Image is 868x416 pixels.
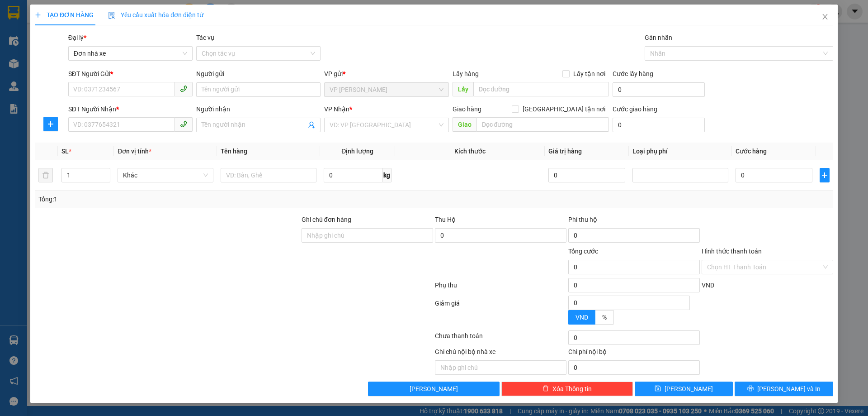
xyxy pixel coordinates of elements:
button: save[PERSON_NAME] [635,382,733,396]
span: VND [702,282,714,289]
input: Ghi chú đơn hàng [302,228,433,243]
div: Phụ thu [434,280,567,296]
span: delete [542,385,549,392]
span: Giao hàng [453,105,481,113]
span: Khác [123,168,208,182]
span: Đại lý [68,34,86,41]
input: Dọc đường [476,117,609,132]
input: Nhập ghi chú [435,360,566,375]
span: Tên hàng [221,148,247,155]
strong: CÔNG TY TNHH VĨNH QUANG [28,7,94,27]
button: printer[PERSON_NAME] và In [735,382,833,396]
div: VP gửi [325,69,449,79]
span: Kích thước [454,148,486,155]
span: Giao [453,117,476,132]
span: Giá trị hàng [548,148,582,155]
div: Chưa thanh toán [434,331,567,347]
span: plus [35,12,41,18]
div: Tổng: 1 [38,194,335,204]
span: [PERSON_NAME] và In [757,384,821,394]
span: printer [747,385,754,392]
label: Tác vụ [196,34,214,41]
span: [PERSON_NAME] [665,384,713,394]
span: Lấy tận nơi [570,69,609,79]
span: Đơn vị tính [118,148,152,155]
span: plus [821,172,829,179]
span: Xóa Thông tin [552,384,592,394]
input: VD: Bàn, Ghế [221,168,316,182]
label: Hình thức thanh toán [702,248,762,255]
button: deleteXóa Thông tin [502,382,633,396]
span: Đơn nhà xe [74,47,187,60]
span: save [655,385,661,392]
span: plus [44,120,57,128]
div: Chi phí nội bộ [568,347,700,360]
strong: : [DOMAIN_NAME] [34,48,89,66]
span: DDN1410250326 [101,10,179,21]
label: Cước giao hàng [613,105,657,113]
input: Cước giao hàng [613,118,705,132]
button: delete [38,168,53,182]
th: Loại phụ phí [629,143,732,160]
span: VND [576,314,588,321]
input: Cước lấy hàng [613,82,705,97]
span: TẠO ĐƠN HÀNG [35,11,94,19]
button: [PERSON_NAME] [368,382,500,396]
span: Cước hàng [736,148,767,155]
div: Người gửi [196,69,321,79]
input: Dọc đường [473,82,609,96]
span: user-add [308,121,316,129]
strong: PHIẾU GỬI HÀNG [25,29,98,38]
span: VP Nhận [325,105,350,113]
div: SĐT Người Gửi [68,69,193,79]
button: plus [820,168,830,182]
div: Người nhận [196,104,321,114]
img: logo [5,15,22,58]
span: Lấy [453,82,473,96]
span: phone [180,85,187,92]
strong: Hotline : 0889 23 23 23 [32,40,91,47]
div: SĐT Người Nhận [68,104,193,114]
span: phone [180,120,187,128]
label: Ghi chú đơn hàng [302,216,351,223]
span: kg [382,168,392,182]
label: Cước lấy hàng [613,70,653,77]
label: Gán nhãn [645,34,672,41]
span: Website [50,50,71,57]
span: Yêu cầu xuất hóa đơn điện tử [108,11,203,19]
span: VP DƯƠNG ĐÌNH NGHỆ [330,83,443,96]
span: % [602,314,607,321]
div: Phí thu hộ [568,215,700,228]
button: plus [43,117,58,131]
span: close [821,13,829,20]
input: 0 [548,168,625,182]
span: Định lượng [341,148,373,155]
img: icon [108,12,115,19]
span: SL [61,148,69,155]
div: Ghi chú nội bộ nhà xe [435,347,566,360]
span: Thu Hộ [435,216,456,223]
span: Tổng cước [568,248,598,255]
span: Lấy hàng [453,70,479,77]
span: [GEOGRAPHIC_DATA] tận nơi [519,104,609,114]
div: Giảm giá [434,298,567,329]
button: Close [812,5,838,30]
span: [PERSON_NAME] [410,384,458,394]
